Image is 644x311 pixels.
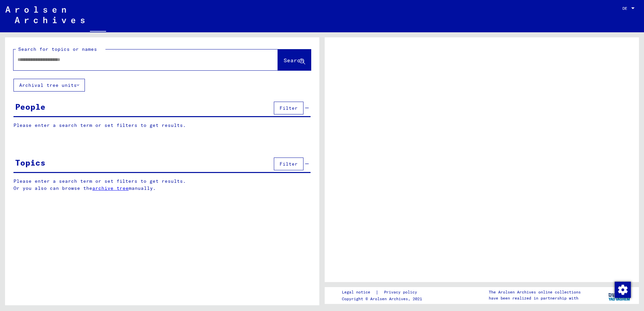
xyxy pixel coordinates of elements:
[274,102,303,114] button: Filter
[18,46,97,52] mat-label: Search for topics or names
[13,79,85,92] button: Archival tree units
[15,157,45,169] div: Topics
[342,296,425,302] p: Copyright © Arolsen Archives, 2021
[607,287,632,304] img: yv_logo.png
[342,289,425,296] div: |
[622,6,630,11] span: DE
[379,289,425,296] a: Privacy policy
[280,105,298,111] span: Filter
[614,281,631,298] div: Zustimmung ändern
[489,289,581,295] p: The Arolsen Archives online collections
[284,57,304,64] span: Search
[92,185,129,191] a: archive tree
[13,178,311,192] p: Please enter a search term or set filters to get results. Or you also can browse the manually.
[615,282,631,298] img: Zustimmung ändern
[274,158,303,170] button: Filter
[5,6,85,23] img: Arolsen_neg.svg
[489,295,581,301] p: have been realized in partnership with
[13,122,311,129] p: Please enter a search term or set filters to get results.
[280,161,298,167] span: Filter
[15,101,45,113] div: People
[278,49,311,70] button: Search
[342,289,376,296] a: Legal notice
